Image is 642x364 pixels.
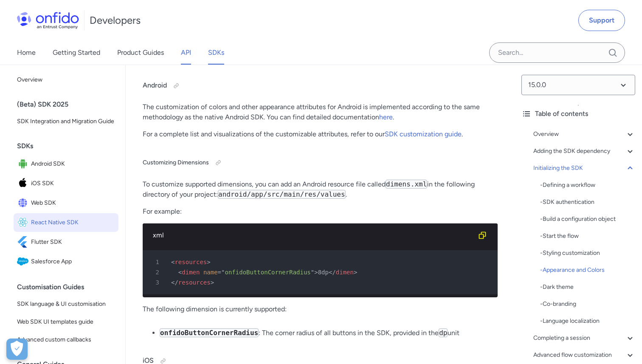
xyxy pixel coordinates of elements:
div: - Language localization [540,316,635,326]
a: IconAndroid SDKAndroid SDK [14,155,118,173]
div: (Beta) SDK 2025 [17,96,122,113]
a: Overview [14,71,118,88]
div: - Defining a workflow [540,180,635,190]
span: Overview [17,75,115,85]
a: Advanced custom callbacks [14,331,118,348]
span: SDK language & UI customisation [17,299,115,309]
span: 8dp [318,269,329,276]
div: - Appearance and Colors [540,265,635,275]
a: SDKs [208,41,224,65]
div: - Co-branding [540,299,635,309]
a: -Styling customization [540,248,635,258]
code: android/app/src/main/res/values [218,190,346,199]
span: resources [178,279,211,286]
span: 1 [146,257,165,267]
div: SDKs [17,138,122,155]
a: SDK language & UI customisation [14,296,118,313]
a: Support [578,10,625,31]
span: = [218,269,221,276]
span: name [203,269,218,276]
a: IconWeb SDKWeb SDK [14,194,118,212]
a: -Defining a workflow [540,180,635,190]
a: SDK Integration and Migration Guide [14,113,118,130]
span: React Native SDK [31,217,115,229]
span: 2 [146,267,165,277]
span: Advanced custom callbacks [17,335,115,345]
div: Customisation Guides [17,279,122,296]
a: -SDK authentication [540,197,635,207]
a: SDK customization guide [385,130,462,138]
span: < [178,269,182,276]
img: IconWeb SDK [17,197,31,209]
a: Initializing the SDK [533,163,635,173]
div: Cookie Preferences [6,339,28,360]
a: IconSalesforce AppSalesforce App [14,252,118,271]
span: > [211,279,214,286]
a: IconFlutter SDKFlutter SDK [14,233,118,251]
a: IconiOS SDKiOS SDK [14,174,118,193]
img: IconiOS SDK [17,178,31,189]
img: IconAndroid SDK [17,158,31,170]
div: - SDK authentication [540,197,635,207]
span: Web SDK [31,197,115,209]
img: IconReact Native SDK [17,217,31,229]
span: iOS SDK [31,178,115,189]
img: IconSalesforce App [17,256,31,268]
button: Copy code snippet button [474,227,491,244]
button: Open Preferences [6,339,28,360]
a: Home [17,41,36,65]
a: -Dark theme [540,282,635,292]
img: IconFlutter SDK [17,236,31,248]
span: Salesforce App [31,256,115,268]
a: Overview [533,129,635,139]
a: Getting Started [53,41,100,65]
p: For example: [143,206,498,217]
h5: Customizing Dimensions [143,156,498,169]
span: resources [175,259,207,265]
span: > [207,259,210,265]
span: " [221,269,225,276]
input: Onfido search input field [489,42,625,63]
div: - Styling customization [540,248,635,258]
span: Web SDK UI templates guide [17,317,115,327]
span: > [314,269,318,276]
span: < [171,259,175,265]
span: onfidoButtonCornerRadius [225,269,310,276]
p: To customize supported dimensions, you can add an Android resource file called in the following d... [143,179,498,200]
div: - Build a configuration object [540,214,635,224]
a: Completing a session [533,333,635,343]
div: - Dark theme [540,282,635,292]
h4: Android [143,79,498,93]
span: 3 [146,277,165,288]
a: -Language localization [540,316,635,326]
a: -Co-branding [540,299,635,309]
div: Advanced flow customization [533,350,635,360]
span: </ [171,279,178,286]
code: onfidoButtonCornerRadius [160,328,259,337]
span: Android SDK [31,158,115,170]
a: API [181,41,191,65]
p: The customization of colors and other appearance attributes for Android is implemented according ... [143,102,498,122]
a: -Start the flow [540,231,635,241]
a: here [379,113,393,121]
span: Flutter SDK [31,236,115,248]
span: dimen [182,269,200,276]
a: -Build a configuration object [540,214,635,224]
img: Onfido Logo [17,12,79,29]
div: Table of contents [521,109,635,119]
code: dp [439,328,448,337]
span: SDK Integration and Migration Guide [17,116,115,127]
h1: Developers [90,14,141,27]
div: xml [153,230,474,240]
span: > [354,269,357,276]
a: Product Guides [117,41,164,65]
a: -Appearance and Colors [540,265,635,275]
code: dimens.xml [386,180,427,189]
a: Adding the SDK dependency [533,146,635,156]
a: IconReact Native SDKReact Native SDK [14,213,118,232]
span: </ [329,269,336,276]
